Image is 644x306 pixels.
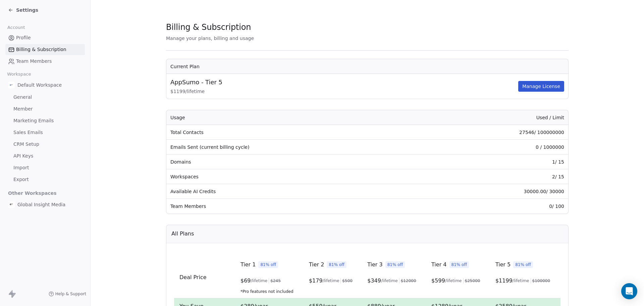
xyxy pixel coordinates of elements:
[258,261,278,268] span: 81% off
[5,44,85,55] a: Billing & Subscription
[513,261,533,268] span: 81% off
[381,278,398,283] span: /lifetime
[16,58,52,65] span: Team Members
[513,278,529,283] span: /lifetime
[5,115,85,126] a: Marketing Emails
[5,32,85,43] a: Profile
[13,105,33,113] span: Member
[16,46,66,53] span: Billing & Subscription
[8,82,15,88] img: Secondary%20Mark.jpg
[445,278,462,283] span: /lifetime
[431,277,445,285] span: $ 599
[342,278,353,283] span: $ 500
[401,278,416,283] span: $ 12000
[4,23,28,33] span: Account
[17,201,65,208] span: Global Insight Media
[240,289,298,294] span: *Pro features not included
[495,261,511,269] span: Tier 5
[416,125,568,140] td: 27546 / 100000000
[240,277,251,285] span: $ 69
[8,7,38,13] a: Settings
[170,88,517,95] span: $ 1199 / lifetime
[327,261,346,268] span: 81% off
[495,277,513,285] span: $ 1199
[166,169,416,184] td: Workspaces
[49,291,86,297] a: Help & Support
[518,81,564,92] button: Manage License
[16,7,38,13] span: Settings
[166,155,416,169] td: Domains
[166,199,416,214] td: Team Members
[385,261,405,268] span: 81% off
[240,261,256,269] span: Tier 1
[16,34,31,41] span: Profile
[532,278,550,283] span: $ 100000
[13,164,29,171] span: Import
[5,162,85,173] a: Import
[251,278,268,283] span: /lifetime
[171,230,194,238] span: All Plans
[166,36,254,41] span: Manage your plans, billing and usage
[8,201,15,208] img: Artboard%201%20copy%202@3x.png
[416,184,568,199] td: 30000.00 / 30000
[416,140,568,155] td: 0 / 1000000
[5,139,85,150] a: CRM Setup
[416,169,568,184] td: 2 / 15
[179,274,207,280] span: Deal Price
[431,261,446,269] span: Tier 4
[367,261,382,269] span: Tier 3
[5,127,85,138] a: Sales Emails
[270,278,281,283] span: $ 245
[166,125,416,140] td: Total Contacts
[5,150,85,162] a: API Keys
[416,155,568,169] td: 1 / 15
[5,174,85,185] a: Export
[309,261,324,269] span: Tier 2
[5,92,85,103] a: General
[166,184,416,199] td: Available AI Credits
[166,110,416,125] th: Usage
[449,261,469,268] span: 81% off
[166,22,251,32] span: Billing & Subscription
[55,291,86,297] span: Help & Support
[13,94,32,101] span: General
[13,141,39,148] span: CRM Setup
[621,283,637,299] div: Open Intercom Messenger
[367,277,381,285] span: $ 349
[416,110,568,125] th: Used / Limit
[166,59,568,74] th: Current Plan
[13,129,43,136] span: Sales Emails
[309,277,323,285] span: $ 179
[170,78,222,87] span: AppSumo - Tier 5
[166,140,416,155] td: Emails Sent (current billing cycle)
[13,117,54,124] span: Marketing Emails
[5,188,59,199] span: Other Workspaces
[13,152,33,160] span: API Keys
[4,69,34,79] span: Workspace
[5,56,85,67] a: Team Members
[13,176,29,183] span: Export
[323,278,339,283] span: /lifetime
[5,103,85,115] a: Member
[465,278,480,283] span: $ 25000
[17,82,62,88] span: Default Workspace
[416,199,568,214] td: 0 / 100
